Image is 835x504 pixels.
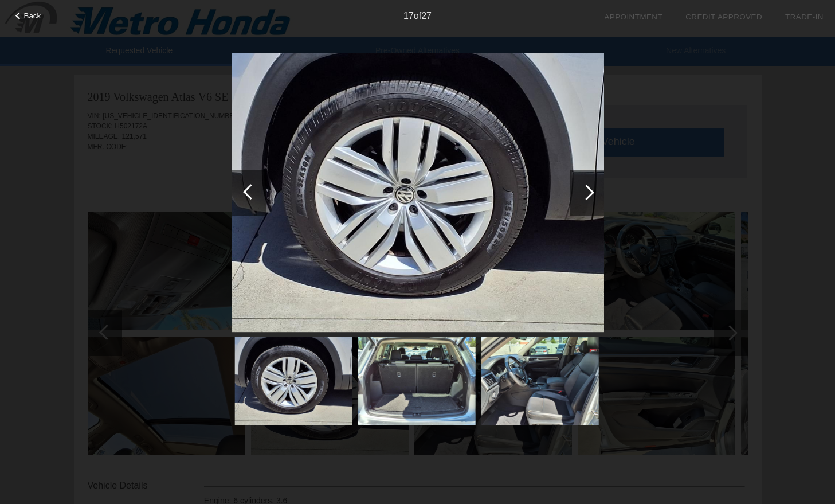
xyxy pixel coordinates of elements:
a: Appointment [604,13,662,21]
span: Back [24,11,41,20]
a: Trade-In [785,13,824,21]
span: 27 [421,11,432,21]
img: 869df036b0bee452323c875ad6e63990.jpg [232,53,604,333]
img: 3a71bf0ffa93e82a99b8e374ee6bcd29.jpg [358,337,475,425]
a: Credit Approved [685,13,762,21]
img: 869df036b0bee452323c875ad6e63990.jpg [234,337,352,425]
span: 17 [403,11,414,21]
img: 31579ea148b9dadeb3160b87bacf8bf1.jpg [481,337,598,425]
